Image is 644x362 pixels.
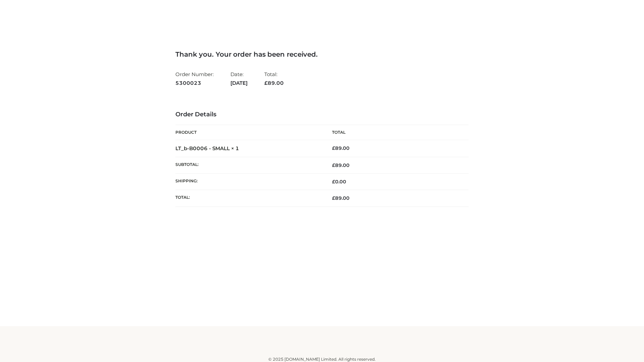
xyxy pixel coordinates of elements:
[264,80,268,86] span: £
[332,162,335,168] span: £
[175,50,469,58] h3: Thank you. Your order has been received.
[175,125,322,140] th: Product
[332,179,346,185] bdi: 0.00
[332,145,335,151] span: £
[264,68,284,89] li: Total:
[175,68,214,89] li: Order Number:
[175,79,214,87] strong: 5300023
[332,195,335,201] span: £
[230,68,248,89] li: Date:
[175,190,322,206] th: Total:
[332,195,350,201] span: 89.00
[332,145,350,151] bdi: 89.00
[175,174,322,190] th: Shipping:
[230,79,248,87] strong: [DATE]
[332,162,350,168] span: 89.00
[332,179,335,185] span: £
[264,80,284,86] span: 89.00
[175,111,469,118] h3: Order Details
[175,145,230,152] a: LT_b-B0006 - SMALL
[175,157,322,173] th: Subtotal:
[231,145,239,152] strong: × 1
[322,125,469,140] th: Total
